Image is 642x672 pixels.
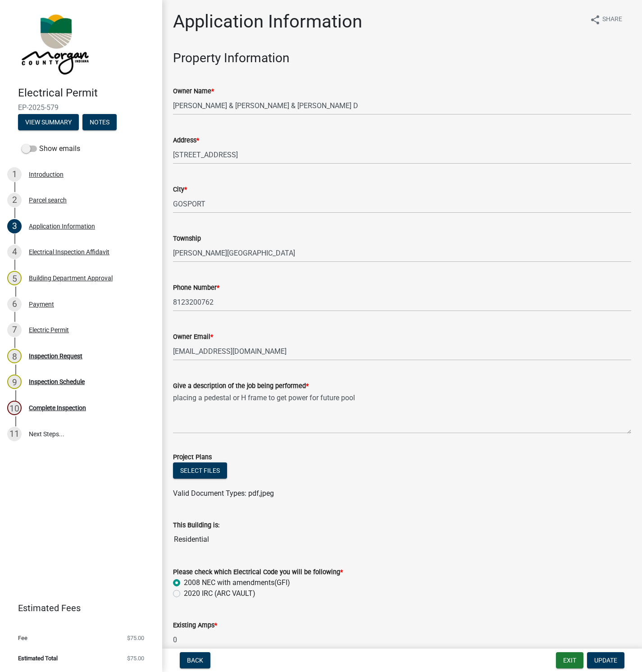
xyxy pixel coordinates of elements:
div: 4 [7,245,22,259]
span: Fee [18,635,27,641]
div: Application Information [29,223,95,229]
h3: Property Information [173,50,631,66]
i: share [590,14,601,25]
div: 3 [7,219,22,233]
span: Update [594,657,617,664]
label: Please check which Electrical Code you will be following [173,569,343,576]
div: 5 [7,271,22,285]
button: Exit [556,652,583,668]
button: Select files [173,462,227,479]
div: 2 [7,193,22,207]
label: Give a description of the job being performed [173,383,309,389]
label: Address [173,137,199,144]
div: 1 [7,167,22,182]
div: Introduction [29,171,64,178]
div: Parcel search [29,197,67,203]
span: Estimated Total [18,655,58,661]
label: Township [173,236,201,242]
div: 6 [7,297,22,311]
div: Complete Inspection [29,405,86,411]
div: Building Department Approval [29,275,113,281]
div: 11 [7,427,22,441]
span: Back [187,657,203,664]
div: 9 [7,375,22,389]
div: 8 [7,349,22,363]
div: Inspection Request [29,353,82,359]
a: Estimated Fees [7,599,148,617]
span: EP-2025-579 [18,103,144,112]
label: Phone Number [173,285,219,291]
span: $75.00 [127,655,144,661]
label: 2008 NEC with amendments(GFI) [184,577,290,588]
button: View Summary [18,114,79,130]
img: Morgan County, Indiana [18,9,91,77]
div: 7 [7,323,22,337]
button: Back [180,652,210,668]
label: City [173,187,187,193]
div: 10 [7,401,22,415]
label: This Building is: [173,522,219,529]
button: shareShare [583,11,629,28]
button: Update [587,652,624,668]
label: Owner Name [173,88,214,95]
wm-modal-confirm: Summary [18,119,79,126]
h4: Electrical Permit [18,87,155,100]
label: Existing Amps [173,622,217,629]
label: Project Plans [173,454,212,461]
span: Valid Document Types: pdf,jpeg [173,489,274,498]
div: Payment [29,301,54,307]
wm-modal-confirm: Notes [82,119,117,126]
span: $75.00 [127,635,144,641]
div: Inspection Schedule [29,379,85,385]
button: Notes [82,114,117,130]
label: 2020 IRC (ARC VAULT) [184,588,255,599]
h1: Application Information [173,11,362,32]
label: Owner Email [173,334,213,340]
div: Electric Permit [29,327,69,333]
label: Show emails [22,143,80,154]
span: Share [602,14,622,25]
div: Electrical Inspection Affidavit [29,249,109,255]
